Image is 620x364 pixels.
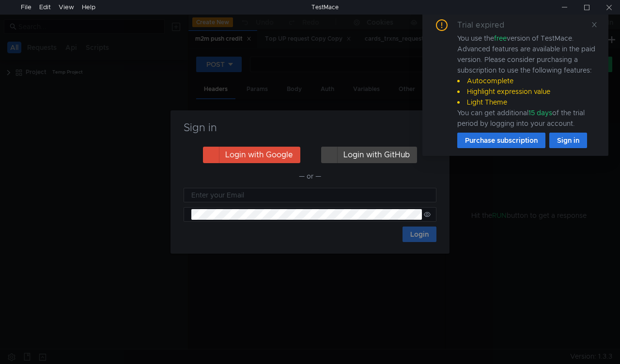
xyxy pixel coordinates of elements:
div: Trial expired [457,19,516,31]
div: You can get additional of the trial period by logging into your account. [457,107,597,129]
h3: Sign in [182,122,438,134]
button: Sign in [549,133,587,148]
div: You use the version of TestMace. Advanced features are available in the paid version. Please cons... [457,33,597,129]
button: Purchase subscription [457,133,545,148]
li: Light Theme [457,97,597,107]
li: Highlight expression value [457,86,597,97]
div: — or — [184,170,436,182]
span: free [494,34,507,43]
input: Enter your Email [191,190,431,200]
button: Login with Google [203,147,300,163]
li: Autocomplete [457,76,597,86]
button: Login with GitHub [321,147,417,163]
span: 15 days [528,108,552,117]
